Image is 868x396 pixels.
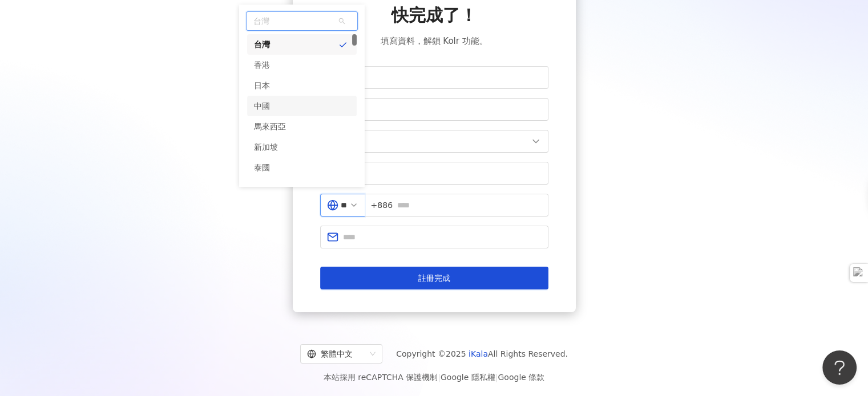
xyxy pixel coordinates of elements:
[247,137,357,157] div: 新加坡
[396,347,568,361] span: Copyright © 2025 All Rights Reserved.
[247,96,357,116] div: 中國
[380,34,487,48] span: 填寫資料，解鎖 Kolr 功能。
[254,137,278,157] div: 新加坡
[254,55,270,75] div: 香港
[247,55,357,75] div: 香港
[441,373,495,382] a: Google 隱私權
[247,116,357,137] div: 馬來西亞
[254,96,270,116] div: 中國
[324,370,544,384] span: 本站採用 reCAPTCHA 保護機制
[254,116,286,137] div: 馬來西亞
[438,373,441,382] span: |
[822,350,857,385] iframe: Help Scout Beacon - Open
[247,157,357,178] div: 泰國
[418,273,450,283] span: 註冊完成
[391,3,477,27] span: 快完成了！
[371,199,393,211] span: +886
[254,34,270,55] div: 台灣
[247,75,357,96] div: 日本
[247,12,357,30] span: 台灣
[247,34,357,55] div: 台灣
[498,373,544,382] a: Google 條款
[495,373,498,382] span: |
[254,157,270,178] div: 泰國
[320,267,548,289] button: 註冊完成
[254,75,270,96] div: 日本
[307,345,365,363] div: 繁體中文
[469,349,488,358] a: iKala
